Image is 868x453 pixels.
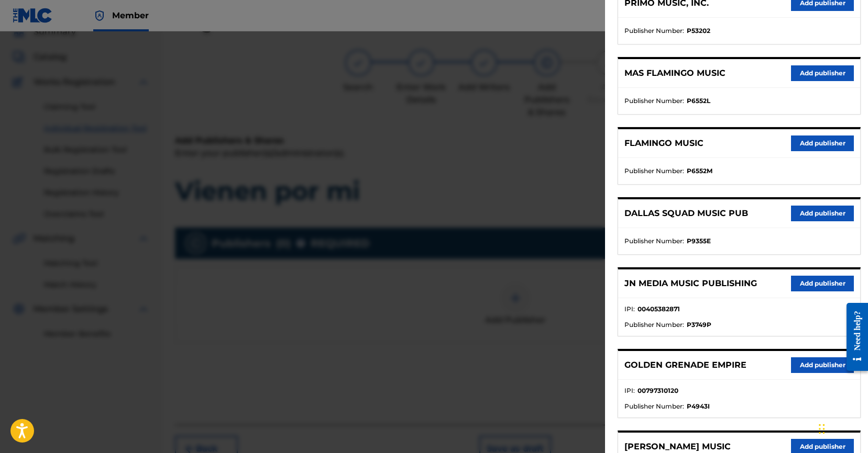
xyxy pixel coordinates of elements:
p: GOLDEN GRENADE EMPIRE [624,359,746,371]
button: Add publisher [791,135,854,151]
p: JN MEDIA MUSIC PUBLISHING [624,277,757,290]
span: Publisher Number : [624,402,684,411]
p: DALLAS SQUAD MUSIC PUB [624,207,748,220]
span: Publisher Number : [624,166,684,176]
p: FLAMINGO MUSIC [624,137,704,150]
strong: P9355E [687,236,711,246]
strong: 00797310120 [638,386,678,395]
strong: P6552L [687,96,710,106]
span: Publisher Number : [624,236,684,246]
button: Add publisher [791,65,854,81]
p: [PERSON_NAME] MUSIC [624,440,731,453]
span: IPI : [624,386,635,395]
strong: 00405382871 [638,304,680,314]
strong: P3749P [687,320,711,330]
iframe: Resource Center [839,295,868,379]
img: Top Rightsholder [93,9,106,22]
span: IPI : [624,304,635,314]
strong: P4943I [687,402,710,411]
strong: P53202 [687,26,710,36]
button: Add publisher [791,276,854,291]
button: Add publisher [791,206,854,221]
strong: P6552M [687,166,712,176]
button: Add publisher [791,357,854,373]
div: Drag [819,413,825,445]
span: Publisher Number : [624,96,684,106]
span: Publisher Number : [624,320,684,330]
p: MAS FLAMINGO MUSIC [624,67,726,80]
span: Member [112,9,149,21]
span: Publisher Number : [624,26,684,36]
iframe: Chat Widget [816,403,868,453]
img: MLC Logo [13,8,53,23]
